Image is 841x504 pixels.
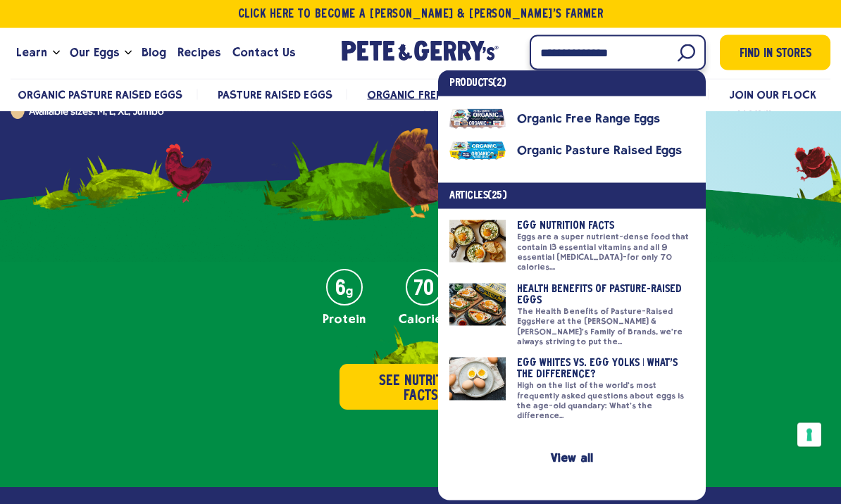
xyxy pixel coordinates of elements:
strong: 6 [335,284,346,296]
a: Blog [136,34,172,72]
input: Search [530,35,706,70]
a: Contact Us [227,34,301,72]
h4: Products [449,76,694,91]
span: (2) [492,78,506,88]
a: Pasture Raised Eggs [218,88,332,101]
a: Organic Free Range Eggs [367,88,509,101]
a: Find in Stores [720,35,830,70]
span: Find in Stores [740,45,811,64]
button: Open the dropdown menu for Our Eggs [125,51,132,56]
button: Open the dropdown menu for Learn [53,51,60,56]
a: Recipes [172,34,226,72]
span: Learn [16,44,47,61]
span: Recipes [177,44,220,61]
a: View all [551,451,592,465]
a: Organic Pasture Raised Eggs [18,88,183,101]
span: Blog [142,44,166,61]
a: Our Eggs [64,34,125,72]
em: g [346,285,353,298]
h4: Articles [449,189,694,203]
p: Calories [399,313,448,326]
p: Protein [323,313,366,326]
nav: desktop product menu [11,79,830,109]
button: Your consent preferences for tracking technologies [797,423,821,447]
a: Join Our Flock [729,88,816,101]
strong: 70 [413,284,434,296]
button: See Nutrition Facts [339,365,502,410]
span: Contact Us [232,44,295,61]
span: Available sizes: M, L, XL, Jumbo [29,108,164,118]
span: (25) [487,191,506,201]
span: Our Eggs [70,44,119,61]
a: Learn [11,34,53,72]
